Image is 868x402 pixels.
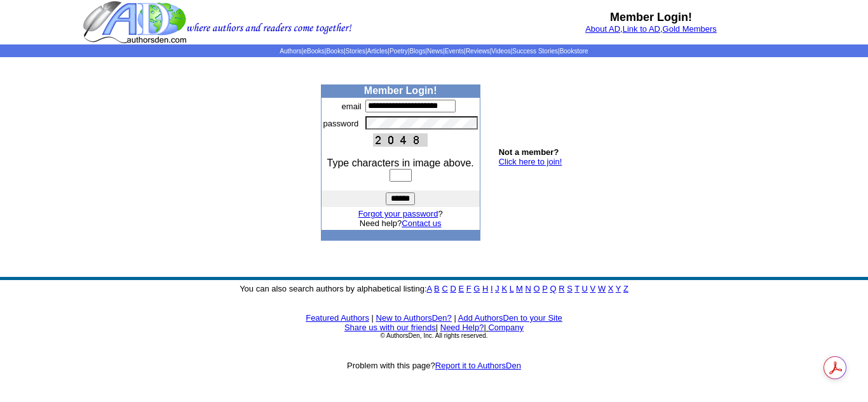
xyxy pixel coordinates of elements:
[488,323,524,332] a: Company
[608,284,614,293] a: X
[346,48,365,55] a: Stories
[436,323,438,332] font: |
[240,284,628,293] font: You can also search authors by alphabetical listing:
[427,48,443,55] a: News
[499,147,559,157] b: Not a member?
[574,284,580,293] a: T
[409,48,425,55] a: Blogs
[380,332,487,339] font: © AuthorsDen, Inc. All rights reserved.
[526,284,531,293] a: N
[402,218,441,228] a: Contact us
[358,209,438,218] a: Forgot your password
[434,284,440,293] a: B
[501,284,507,293] a: K
[326,48,344,55] a: Books
[364,85,437,96] b: Member Login!
[373,133,428,147] img: This Is CAPTCHA Image
[376,313,452,323] a: New to AuthorsDen?
[280,48,588,55] span: | | | | | | | | | | | |
[442,284,447,293] a: C
[623,24,660,34] a: Link to AD
[616,284,621,293] a: Y
[550,284,556,293] a: Q
[499,157,562,166] a: Click here to join!
[450,284,456,293] a: D
[542,284,547,293] a: P
[585,24,620,34] a: About AD
[473,284,480,293] a: G
[358,209,443,218] font: ?
[360,218,442,228] font: Need help?
[466,48,490,55] a: Reviews
[516,284,523,293] a: M
[482,284,488,293] a: H
[491,48,510,55] a: Videos
[280,48,301,55] a: Authors
[491,284,493,293] a: I
[458,313,562,323] a: Add AuthorsDen to your Site
[582,284,588,293] a: U
[585,24,717,34] font: , ,
[372,313,374,323] font: |
[342,102,362,111] font: email
[347,361,521,370] font: Problem with this page?
[610,11,692,23] b: Member Login!
[510,284,514,293] a: L
[495,284,499,293] a: J
[559,284,564,293] a: R
[663,24,717,34] a: Gold Members
[323,119,359,128] font: password
[567,284,573,293] a: S
[445,48,465,55] a: Events
[435,361,521,370] a: Report it to AuthorsDen
[466,284,471,293] a: F
[303,48,324,55] a: eBooks
[534,284,540,293] a: O
[623,284,628,293] a: Z
[427,284,432,293] a: A
[512,48,558,55] a: Success Stories
[560,48,588,55] a: Bookstore
[390,48,408,55] a: Poetry
[454,313,456,323] font: |
[484,323,524,332] font: |
[327,157,474,168] font: Type characters in image above.
[344,323,436,332] a: Share us with our friends
[440,323,484,332] a: Need Help?
[458,284,464,293] a: E
[367,48,388,55] a: Articles
[306,313,369,323] a: Featured Authors
[590,284,596,293] a: V
[598,284,606,293] a: W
